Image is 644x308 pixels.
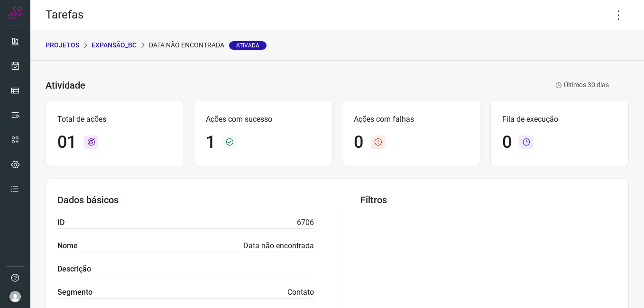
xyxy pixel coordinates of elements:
p: Total de ações [57,114,172,125]
h1: 0 [354,132,363,153]
h1: 01 [57,132,76,153]
h3: Dados básicos [57,194,314,206]
p: Fila de execução [502,114,617,125]
img: avatar-user-boy.jpg [9,291,21,302]
label: Nome [57,240,78,252]
h3: Atividade [46,80,85,91]
p: Ações com sucesso [206,114,321,125]
h3: Filtros [360,194,617,206]
p: Expansão_BC [92,40,137,50]
h1: 0 [502,132,512,153]
p: 6706 [297,217,314,228]
p: Data não encontrada [243,240,314,252]
p: Contato [287,287,314,298]
h2: Tarefas [46,8,83,22]
p: Data não encontrada [149,40,267,50]
p: Ações com falhas [354,114,469,125]
p: PROJETOS [46,40,79,50]
img: Logo [8,6,22,20]
label: Segmento [57,287,92,298]
h1: 1 [206,132,215,153]
label: Descrição [57,263,91,275]
label: ID [57,217,64,228]
p: Últimos 30 dias [555,80,609,90]
span: Ativada [229,41,267,50]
